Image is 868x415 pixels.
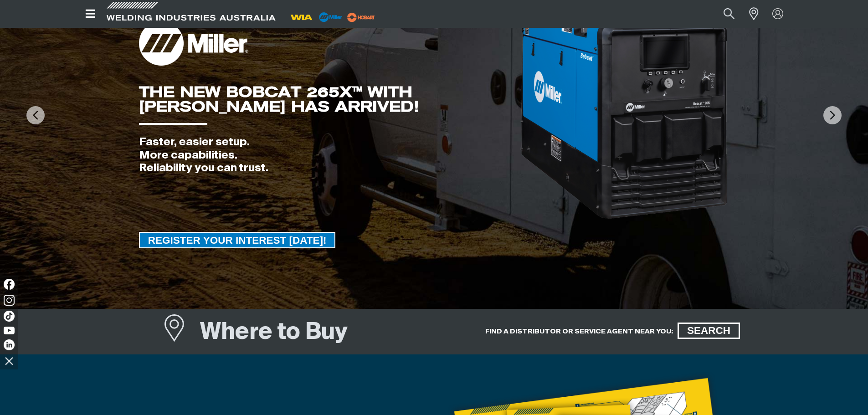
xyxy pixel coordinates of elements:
h1: Where to Buy [200,318,348,348]
a: SEARCH [678,323,740,339]
img: LinkedIn [4,339,15,350]
img: YouTube [4,327,15,334]
img: Facebook [4,279,15,290]
img: NextArrow [823,106,842,124]
img: Instagram [4,295,15,306]
a: miller [344,14,378,20]
img: TikTok [4,311,15,322]
img: miller [344,10,378,24]
div: Faster, easier setup. More capabilities. Reliability you can trust. [139,136,519,175]
button: Search products [714,4,745,24]
img: hide socials [1,353,17,369]
img: PrevArrow [26,106,45,124]
span: SEARCH [679,323,739,339]
a: REGISTER YOUR INTEREST TODAY! [139,232,336,248]
a: Where to Buy [163,317,200,351]
div: THE NEW BOBCAT 265X™ WITH [PERSON_NAME] HAS ARRIVED! [139,85,519,114]
input: Product name or item number... [702,4,744,24]
span: REGISTER YOUR INTEREST [DATE]! [140,232,335,248]
h5: FIND A DISTRIBUTOR OR SERVICE AGENT NEAR YOU: [485,327,673,336]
